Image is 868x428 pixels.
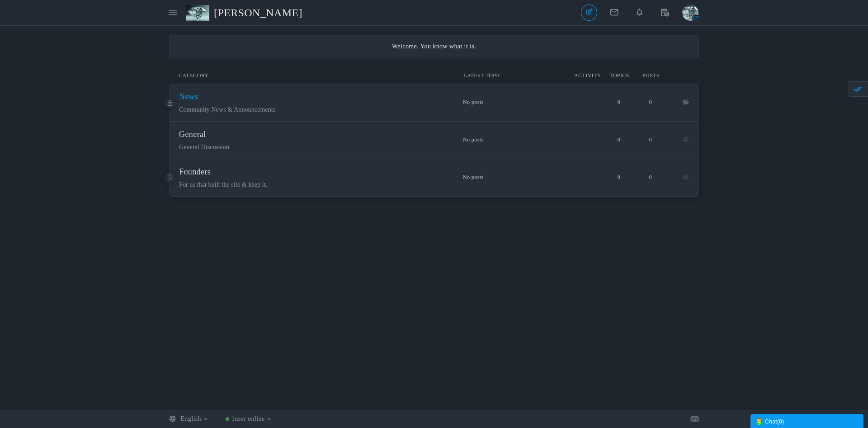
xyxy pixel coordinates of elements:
[179,94,198,101] a: News
[179,169,211,176] a: Founders
[682,5,698,21] img: crop_-2.jpg
[779,419,782,425] strong: 0
[463,174,603,181] i: No posts
[179,132,206,138] a: General
[463,136,603,143] i: No posts
[214,2,309,23] span: [PERSON_NAME]
[649,136,652,143] span: 0
[604,72,635,79] li: Topics
[186,2,309,23] a: [PERSON_NAME]
[186,5,214,21] img: icon.jpg
[179,92,198,101] span: News
[179,42,689,51] div: Welcome. You know what it is.
[618,174,620,180] span: 0
[649,99,652,105] span: 0
[235,415,264,422] span: user online
[179,130,206,139] span: General
[179,72,445,79] li: Category
[618,136,620,143] span: 0
[618,99,620,105] span: 0
[572,72,604,79] span: Activity
[635,72,667,79] li: Posts
[649,174,652,180] span: 0
[755,416,859,426] div: Chat
[179,167,211,176] span: Founders
[180,415,201,422] span: English
[463,99,603,106] i: No posts
[463,72,502,79] span: Latest Topic
[777,419,784,425] span: ( )
[226,415,271,422] a: 1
